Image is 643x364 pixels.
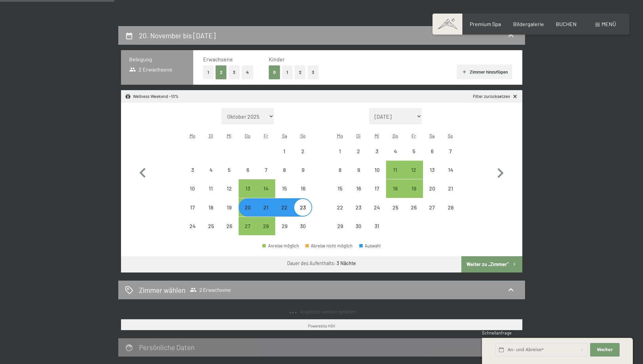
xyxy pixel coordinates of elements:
[275,161,294,179] div: Sat Nov 08 2025
[269,56,285,62] span: Kinder
[349,142,368,160] div: Anreise nicht möglich
[337,133,343,139] abbr: Montag
[597,347,613,353] span: Weiter
[183,179,202,198] div: Mon Nov 10 2025
[184,186,201,203] div: 10
[441,198,460,217] div: Anreise nicht möglich
[239,161,257,179] div: Thu Nov 06 2025
[245,133,250,139] abbr: Donnerstag
[294,198,312,217] div: Anreise nicht möglich
[405,167,422,184] div: 12
[276,205,293,222] div: 22
[308,323,335,328] div: Powered by HGV
[473,94,518,100] a: Filter zurücksetzen
[287,260,356,267] div: Dauer des Aufenthalts:
[239,179,257,198] div: Thu Nov 13 2025
[227,133,232,139] abbr: Mittwoch
[424,148,441,165] div: 6
[423,161,441,179] div: Sat Dec 13 2025
[368,142,386,160] div: Wed Dec 03 2025
[386,179,404,198] div: Thu Dec 18 2025
[331,217,349,235] div: Anreise nicht möglich
[294,161,312,179] div: Anreise nicht möglich
[441,161,460,179] div: Anreise nicht möglich
[257,161,275,179] div: Anreise nicht möglich
[423,198,441,217] div: Anreise nicht möglich
[349,198,368,217] div: Anreise nicht möglich
[276,223,293,240] div: 29
[386,142,404,160] div: Anreise nicht möglich
[220,161,238,179] div: Wed Nov 05 2025
[294,205,311,222] div: 23
[349,142,368,160] div: Tue Dec 02 2025
[368,198,386,217] div: Wed Dec 24 2025
[258,205,275,222] div: 21
[294,167,311,184] div: 9
[209,133,213,139] abbr: Dienstag
[349,161,368,179] div: Tue Dec 09 2025
[275,161,294,179] div: Anreise nicht möglich
[294,148,311,165] div: 2
[442,167,459,184] div: 14
[305,244,353,248] div: Abreise nicht möglich
[239,179,257,198] div: Anreise möglich
[386,161,404,179] div: Thu Dec 11 2025
[375,133,379,139] abbr: Mittwoch
[282,65,293,79] button: 1
[387,186,404,203] div: 18
[448,133,453,139] abbr: Sonntag
[220,179,238,198] div: Anreise nicht möglich
[239,198,257,217] div: Anreise möglich
[202,179,220,198] div: Tue Nov 11 2025
[294,217,312,235] div: Anreise nicht möglich
[220,198,238,217] div: Wed Nov 19 2025
[229,65,240,79] button: 3
[282,133,287,139] abbr: Samstag
[368,217,386,235] div: Anreise nicht möglich
[133,108,153,236] button: Vorheriger Monat
[386,198,404,217] div: Anreise nicht möglich
[275,179,294,198] div: Sat Nov 15 2025
[461,256,522,272] button: Weiter zu „Zimmer“
[368,161,386,179] div: Anreise nicht möglich
[350,167,367,184] div: 9
[308,65,319,79] button: 3
[350,148,367,165] div: 2
[239,161,257,179] div: Anreise nicht möglich
[331,198,349,217] div: Anreise nicht möglich
[405,186,422,203] div: 19
[257,217,275,235] div: Anreise möglich
[202,179,220,198] div: Anreise nicht möglich
[405,205,422,222] div: 26
[349,161,368,179] div: Anreise nicht möglich
[294,186,311,203] div: 16
[294,179,312,198] div: Sun Nov 16 2025
[257,161,275,179] div: Fri Nov 07 2025
[442,148,459,165] div: 7
[331,223,348,240] div: 29
[294,198,312,217] div: Sun Nov 23 2025
[404,179,423,198] div: Anreise möglich
[368,198,386,217] div: Anreise nicht möglich
[221,167,238,184] div: 5
[331,142,349,160] div: Anreise nicht möglich
[125,94,179,100] div: Wellness Weekend -10%
[275,142,294,160] div: Anreise nicht möglich
[457,64,512,79] button: Zimmer hinzufügen
[393,133,398,139] abbr: Donnerstag
[220,217,238,235] div: Wed Nov 26 2025
[441,198,460,217] div: Sun Dec 28 2025
[556,21,577,27] a: BUCHEN
[331,205,348,222] div: 22
[368,217,386,235] div: Wed Dec 31 2025
[183,179,202,198] div: Anreise nicht möglich
[441,179,460,198] div: Sun Dec 21 2025
[183,161,202,179] div: Mon Nov 03 2025
[276,186,293,203] div: 15
[405,148,422,165] div: 5
[350,205,367,222] div: 23
[139,343,195,351] h2: Persönliche Daten
[220,161,238,179] div: Anreise nicht möglich
[202,217,220,235] div: Tue Nov 25 2025
[183,198,202,217] div: Anreise nicht möglich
